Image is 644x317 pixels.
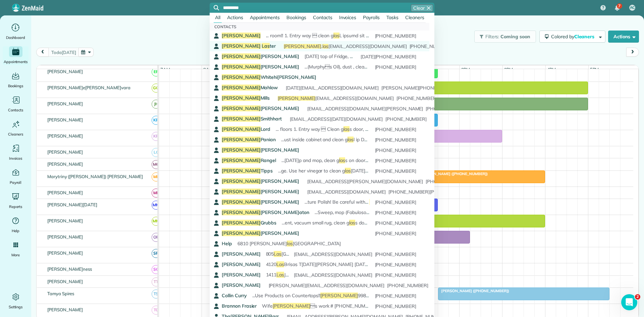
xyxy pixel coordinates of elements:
a: [PERSON_NAME][PERSON_NAME][EMAIL_ADDRESS][PERSON_NAME][DOMAIN_NAME][PHONE_NUMBER] [210,176,429,187]
span: las [287,241,293,247]
span: [PERSON_NAME] [222,64,261,70]
span: [PERSON_NAME] [222,189,299,195]
span: [PHONE_NUMBER] [374,221,416,225]
span: [PERSON_NAME] ([PHONE_NUMBER]) [416,171,488,176]
span: [PERSON_NAME] [222,85,261,91]
span: Cleaners [574,34,596,40]
span: Invoices [9,155,22,162]
span: las [333,33,339,39]
span: Marytriny ([PERSON_NAME]) [PERSON_NAME] [46,174,144,179]
span: [PERSON_NAME] [222,282,261,288]
span: las [369,199,375,205]
span: [PHONE_NUMBER] [374,262,416,267]
a: [PERSON_NAME]805Las[GEOGRAPHIC_DATA] 75052 ? ?[EMAIL_ADDRESS][DOMAIN_NAME][PHONE_NUMBER] [210,249,429,259]
span: Panian [222,137,276,143]
span: ME [152,172,161,181]
button: prev [36,48,49,57]
span: KR [152,132,161,141]
a: Cleaners [3,119,29,138]
span: [PERSON_NAME] [222,33,261,39]
a: [PERSON_NAME]1411LasJardines ct. [GEOGRAPHIC_DATA][EMAIL_ADDRESS][DOMAIN_NAME][PHONE_NUMBER] [210,270,429,280]
span: 805 [GEOGRAPHIC_DATA] 75052 ? ? [266,251,351,257]
span: TS [152,289,161,299]
span: [PHONE_NUMBER] [374,169,416,173]
span: 6810 [PERSON_NAME] [GEOGRAPHIC_DATA] [237,241,341,247]
span: MM [152,217,161,226]
span: [PERSON_NAME] [222,272,261,278]
span: Collin Curry [222,293,247,299]
span: Colored by [551,34,597,40]
span: las [343,126,350,132]
div: 7 unread notifications [610,1,624,15]
span: Bookings [286,14,306,20]
span: Grubbs [222,220,276,226]
span: AC [630,5,635,10]
a: Appointments [3,46,29,65]
span: Las [276,272,284,278]
span: [PHONE_NUMBER] [424,179,467,184]
span: [PERSON_NAME] [46,279,85,284]
a: [PERSON_NAME][PERSON_NAME][PHONE_NUMBER] [210,145,429,155]
span: [PERSON_NAME] [222,199,261,205]
span: las [347,137,354,143]
span: [PHONE_NUMBER] [374,148,416,153]
span: [PERSON_NAME] [222,105,261,111]
span: EP [152,67,161,76]
span: Help [222,241,232,247]
span: [PERSON_NAME] [278,95,315,101]
span: [PERSON_NAME] [46,161,85,167]
a: [PERSON_NAME]Mills[PERSON_NAME][EMAIL_ADDRESS][DOMAIN_NAME][PHONE_NUMBER] [210,93,429,103]
span: [PERSON_NAME] [46,133,85,139]
a: [PERSON_NAME]Grubbs...ent, vacuum small rug, clean glass door 6. Kitchen  Sweep and mop (fabulos... [210,218,429,228]
span: [PHONE_NUMBER] [374,138,416,142]
span: [PERSON_NAME] [222,126,261,132]
span: [PERSON_NAME] [222,105,299,111]
a: Contacts [3,95,29,113]
span: Dashboard [6,34,25,41]
span: [EMAIL_ADDRESS][DOMAIN_NAME][PERSON_NAME] [307,106,423,111]
span: [PERSON_NAME] [222,95,261,101]
span: [PERSON_NAME] ([PHONE_NUMBER]) [438,288,509,293]
span: Appointments [4,58,28,65]
span: [PERSON_NAME]ness [46,266,93,272]
button: next [626,48,639,57]
span: Contacts [8,107,23,113]
span: [PHONE_NUMBER] [374,294,416,298]
span: TG [152,306,161,315]
span: [PERSON_NAME]e[PERSON_NAME]vara [46,85,132,90]
span: [PERSON_NAME]aton [222,209,309,215]
span: Contacts [313,14,332,20]
span: Whitehi[PERSON_NAME] [222,74,316,80]
span: 2pm [460,67,472,72]
span: Bookings [8,83,23,89]
span: Payrolls [363,14,380,20]
span: Rangel [222,157,276,163]
a: [PERSON_NAME][PERSON_NAME][DATE] top of Fridge, dust, clean gl ipsu. 9. Dol - sita con adipis 1. ... [210,51,429,62]
span: [PHONE_NUMBER] [408,44,451,49]
span: [PERSON_NAME] [46,69,85,74]
span: [PHONE_NUMBER] [395,96,438,101]
a: [PERSON_NAME][PERSON_NAME]aton...Sweep, mop (Fabuloso), clean gs door, vacuum rug, dust 2. Laundr... [210,207,429,218]
span: 5pm [589,67,600,72]
span: [PERSON_NAME] [222,209,261,215]
a: [PERSON_NAME] Laster[PERSON_NAME].las[EMAIL_ADDRESS][DOMAIN_NAME][PHONE_NUMBER] [210,41,429,51]
span: [PERSON_NAME] [222,230,299,236]
span: [PHONE_NUMBER] [374,158,416,163]
span: [PHONE_NUMBER] [374,252,416,257]
span: [PERSON_NAME] [284,43,321,49]
span: [PHONE_NUMBER] [374,127,416,132]
a: Reports [3,191,29,210]
span: 4120 Brisas T[DATE][PERSON_NAME] [DATE] [266,261,369,267]
span: JH [152,100,161,109]
span: Settings [9,304,23,310]
span: Mills [222,95,270,101]
span: [PERSON_NAME] [46,190,85,195]
span: Las [274,251,281,257]
span: SC [152,265,161,274]
span: [EMAIL_ADDRESS][DOMAIN_NAME] [307,190,386,194]
span: Payroll [10,179,22,186]
span: [PERSON_NAME] [273,303,310,309]
span: Filters: [485,34,499,40]
span: Tamya Spires [46,291,76,296]
span: [PERSON_NAME] [46,307,85,312]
